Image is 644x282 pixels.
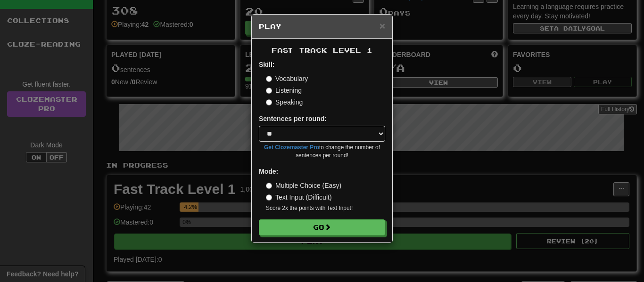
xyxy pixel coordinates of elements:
span: × [380,20,385,31]
strong: Skill: [259,61,274,68]
label: Vocabulary [266,74,308,83]
button: Go [259,219,385,235]
button: Close [380,21,385,31]
span: Fast Track Level 1 [272,46,372,54]
small: to change the number of sentences per round! [259,144,385,160]
label: Text Input (Difficult) [266,193,332,202]
label: Speaking [266,97,303,107]
label: Listening [266,86,302,95]
label: Multiple Choice (Easy) [266,181,341,190]
strong: Mode: [259,168,278,175]
a: Get Clozemaster Pro [264,144,319,151]
small: Score 2x the points with Text Input ! [266,204,385,212]
input: Text Input (Difficult) [266,194,272,201]
input: Multiple Choice (Easy) [266,183,272,189]
h5: Play [259,22,385,31]
label: Sentences per round: [259,114,327,123]
input: Vocabulary [266,76,272,82]
input: Listening [266,88,272,94]
input: Speaking [266,99,272,105]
